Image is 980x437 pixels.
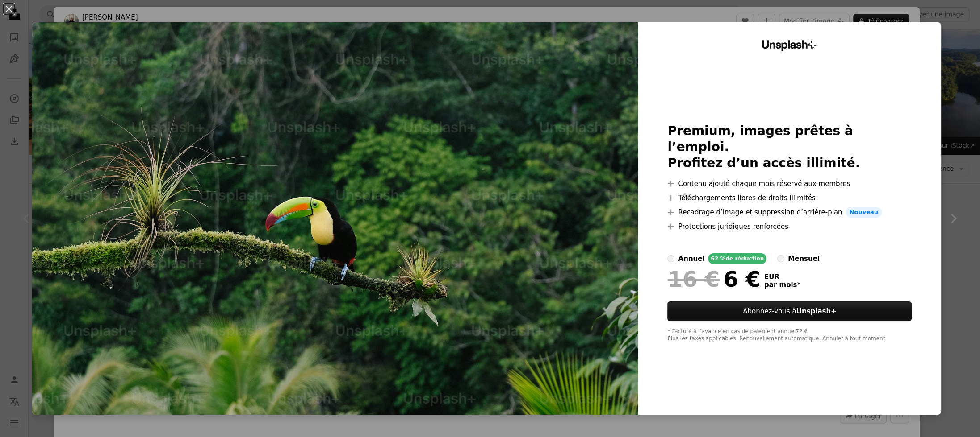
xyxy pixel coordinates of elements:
div: annuel [678,253,704,264]
span: par mois * [764,281,800,289]
h2: Premium, images prêtes à l’emploi. Profitez d’un accès illimité. [667,123,912,171]
li: Téléchargements libres de droits illimités [667,193,912,203]
span: 16 € [667,268,720,291]
strong: Unsplash+ [796,307,837,315]
li: Recadrage d’image et suppression d’arrière-plan [667,207,912,218]
input: annuel62 %de réduction [667,255,674,262]
span: Nouveau [846,207,881,218]
div: 6 € [667,268,760,291]
div: * Facturé à l’avance en cas de paiement annuel 72 € Plus les taxes applicables. Renouvellement au... [667,328,912,342]
li: Protections juridiques renforcées [667,221,912,232]
input: mensuel [777,255,784,262]
span: EUR [764,273,800,281]
div: mensuel [788,253,820,264]
li: Contenu ajouté chaque mois réservé aux membres [667,178,912,189]
div: 62 % de réduction [708,253,766,264]
button: Abonnez-vous àUnsplash+ [667,301,912,321]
